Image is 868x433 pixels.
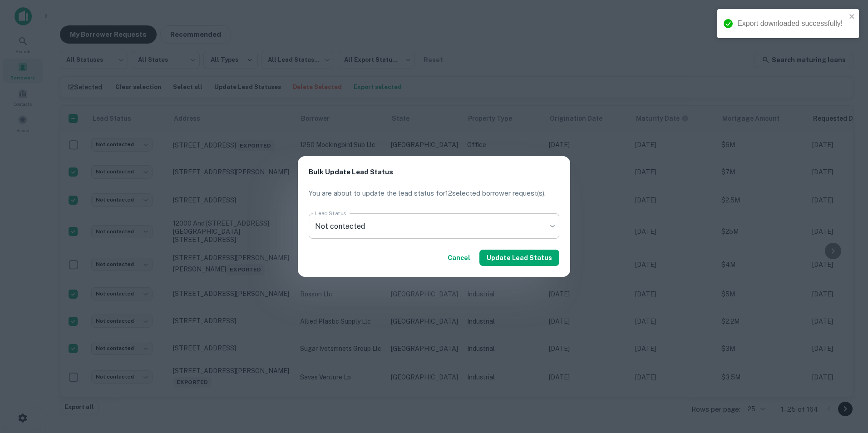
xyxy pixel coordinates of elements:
[309,188,559,199] p: You are about to update the lead status for 12 selected borrower request(s).
[444,250,474,266] button: Cancel
[737,18,846,29] div: Export downloaded successfully!
[849,13,855,21] button: close
[479,250,559,266] button: Update Lead Status
[315,209,346,217] label: Lead Status
[309,213,559,239] div: Not contacted
[298,156,570,188] h2: Bulk Update Lead Status
[823,360,868,404] iframe: Chat Widget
